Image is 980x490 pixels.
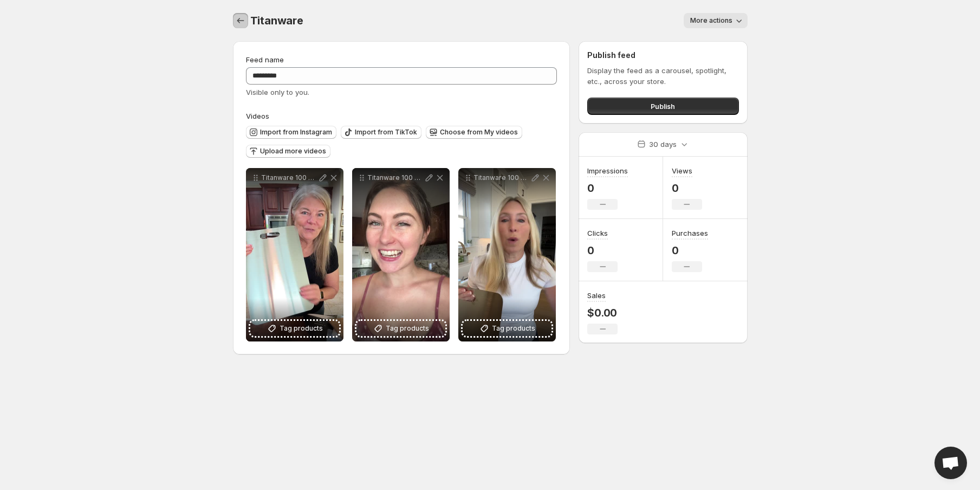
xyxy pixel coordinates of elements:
[587,228,608,238] h3: Clicks
[250,14,303,27] span: Titanware
[355,128,417,137] span: Import from TikTok
[587,290,606,301] h3: Sales
[246,168,343,341] div: Titanware 100 Pure Titanium Cutting Board Wauffle 4Tag products
[246,126,336,139] button: Import from Instagram
[672,165,692,176] h3: Views
[651,101,675,112] span: Publish
[473,173,530,182] p: Titanware 100 Pure Titanium Cutting Board Wauffle 1
[260,128,332,137] span: Import from Instagram
[587,98,738,115] button: Publish
[587,182,628,195] p: 0
[246,145,330,158] button: Upload more videos
[233,13,248,28] button: Settings
[587,65,738,87] p: Display the feed as a carousel, spotlight, etc., across your store.
[386,323,429,334] span: Tag products
[672,182,702,195] p: 0
[440,128,518,137] span: Choose from My videos
[587,50,738,61] h2: Publish feed
[246,55,284,64] span: Feed name
[280,323,323,334] span: Tag products
[458,168,556,341] div: Titanware 100 Pure Titanium Cutting Board Wauffle 1Tag products
[690,16,732,25] span: More actions
[352,168,450,341] div: Titanware 100 Pure Titanium Cutting Board WauffleTag products
[261,173,317,182] p: Titanware 100 Pure Titanium Cutting Board Wauffle 4
[649,139,677,150] p: 30 days
[463,321,551,336] button: Tag products
[426,126,522,139] button: Choose from My videos
[492,323,535,334] span: Tag products
[246,88,309,96] span: Visible only to you.
[260,147,326,156] span: Upload more videos
[672,228,708,238] h3: Purchases
[587,244,618,257] p: 0
[341,126,421,139] button: Import from TikTok
[367,173,424,182] p: Titanware 100 Pure Titanium Cutting Board Wauffle
[934,447,967,479] div: Open chat
[250,321,339,336] button: Tag products
[684,13,748,28] button: More actions
[246,112,269,120] span: Videos
[356,321,445,336] button: Tag products
[587,165,628,176] h3: Impressions
[587,306,618,319] p: $0.00
[672,244,708,257] p: 0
